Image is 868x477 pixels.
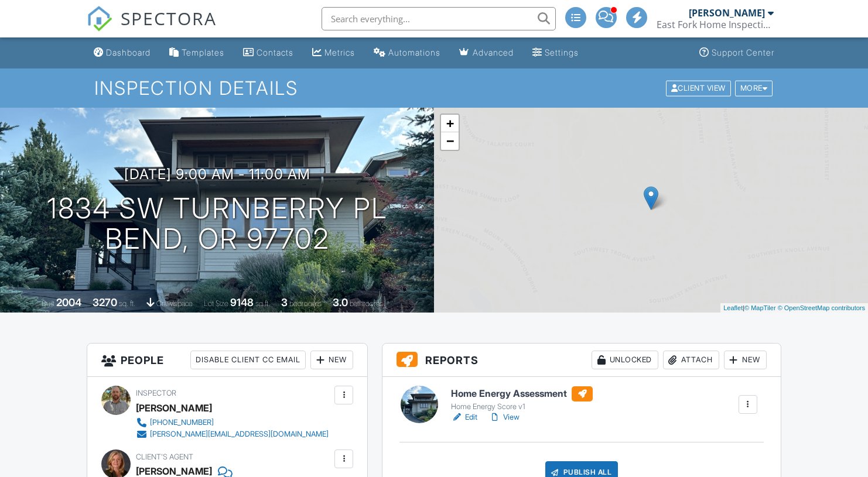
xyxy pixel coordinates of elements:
[124,166,310,182] h3: [DATE] 9:00 am - 11:00 am
[87,6,112,32] img: The Best Home Inspection Software - Spectora
[150,418,214,427] div: [PHONE_NUMBER]
[94,78,774,98] h1: Inspection Details
[190,351,306,369] div: Disable Client CC Email
[350,299,383,308] span: bathrooms
[744,304,776,311] a: © MapTiler
[87,16,217,40] a: SPECTORA
[720,303,868,313] div: |
[451,386,593,401] h6: Home Energy Assessment
[388,47,440,57] div: Automations
[489,411,520,423] a: View
[281,296,288,308] div: 3
[136,417,329,428] a: [PHONE_NUMBER]
[121,6,217,30] span: SPECTORA
[289,299,322,308] span: bedrooms
[454,42,518,64] a: Advanced
[136,399,212,417] div: [PERSON_NAME]
[230,296,254,308] div: 9148
[238,42,298,64] a: Contacts
[723,304,743,311] a: Leaflet
[165,42,229,64] a: Templates
[136,389,176,397] span: Inspector
[369,42,445,64] a: Automations (Advanced)
[47,193,388,255] h1: 1834 SW Turnberry Pl Bend, OR 97702
[689,7,765,19] div: [PERSON_NAME]
[324,47,355,57] div: Metrics
[665,83,734,92] a: Client View
[592,351,658,369] div: Unlocked
[136,452,193,461] span: Client's Agent
[93,296,117,308] div: 3270
[382,344,781,377] h3: Reports
[695,42,779,64] a: Support Center
[451,411,477,423] a: Edit
[473,47,514,57] div: Advanced
[451,386,593,412] a: Home Energy Assessment Home Energy Score v1
[666,80,731,96] div: Client View
[441,115,459,132] a: Zoom in
[136,428,329,440] a: [PERSON_NAME][EMAIL_ADDRESS][DOMAIN_NAME]
[451,402,593,411] div: Home Energy Score v1
[528,42,583,64] a: Settings
[333,296,348,308] div: 3.0
[778,304,865,311] a: © OpenStreetMap contributors
[322,7,556,30] input: Search everything...
[150,430,329,439] div: [PERSON_NAME][EMAIL_ADDRESS][DOMAIN_NAME]
[257,47,293,57] div: Contacts
[441,132,459,150] a: Zoom out
[156,299,193,308] span: crawlspace
[204,299,228,308] span: Lot Size
[56,296,81,308] div: 2004
[735,80,773,96] div: More
[310,351,353,369] div: New
[307,42,360,64] a: Metrics
[87,344,367,377] h3: People
[657,19,774,30] div: East Fork Home Inspections
[42,299,54,308] span: Built
[255,299,270,308] span: sq.ft.
[663,351,719,369] div: Attach
[724,351,767,369] div: New
[182,47,224,57] div: Templates
[106,47,151,57] div: Dashboard
[712,47,774,57] div: Support Center
[545,47,579,57] div: Settings
[119,299,135,308] span: sq. ft.
[89,42,155,64] a: Dashboard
